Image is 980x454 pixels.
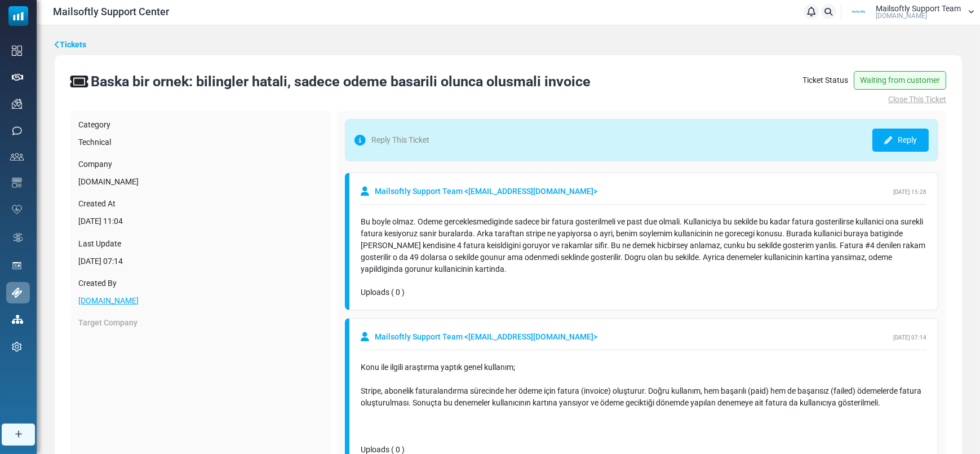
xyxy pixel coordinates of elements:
[78,119,323,131] label: Category
[8,6,28,26] img: mailsoftly_icon_blue_white.svg
[78,255,323,267] div: [DATE] 07:14
[78,277,323,289] label: Created By
[845,3,974,20] a: User Logo Mailsoftly Support Team [DOMAIN_NAME]
[802,94,946,105] a: Close This Ticket
[12,288,22,298] img: support-icon-active.svg
[802,71,946,90] div: Ticket Status
[78,238,323,250] label: Last Update
[12,178,22,188] img: email-templates-icon.svg
[845,3,873,20] img: User Logo
[375,331,597,343] span: Mailsoftly Support Team < [EMAIL_ADDRESS][DOMAIN_NAME] >
[12,342,22,352] img: settings-icon.svg
[876,5,961,12] span: Mailsoftly Support Team
[872,129,929,152] a: Reply
[893,334,926,341] span: [DATE] 07:14
[12,46,22,56] img: dashboard-icon.svg
[361,216,926,275] div: Bu boyle olmaz. Odeme gerceklesmediginde sadece bir fatura gosterilmeli ve past due olmali. Kulla...
[12,231,24,244] img: workflow.svg
[78,136,323,148] div: Technical
[78,198,323,210] label: Created At
[91,71,591,92] div: Baska bir ornek: bilingler hatali, sadece odeme basarili olunca olusmali invoice
[12,126,22,136] img: sms-icon.png
[375,186,597,197] span: Mailsoftly Support Team < [EMAIL_ADDRESS][DOMAIN_NAME] >
[10,153,24,161] img: contacts-icon.svg
[361,362,926,433] div: Konu ile ilgili araştırma yaptık genel kullanım; Stripe, abonelik faturalandırma sürecinde her öd...
[12,205,22,214] img: domain-health-icon.svg
[78,296,139,305] a: [DOMAIN_NAME]
[12,99,22,109] img: campaigns-icon.png
[78,158,323,170] label: Company
[876,12,927,19] span: [DOMAIN_NAME]
[78,215,323,227] div: [DATE] 11:04
[893,189,926,195] span: [DATE] 15:28
[354,129,429,152] span: Reply This Ticket
[78,176,323,188] div: [DOMAIN_NAME]
[854,71,946,90] span: Waiting from customer
[12,261,22,271] img: landing_pages.svg
[53,4,169,19] span: Mailsoftly Support Center
[361,286,926,298] div: Uploads ( 0 )
[55,39,86,51] a: Tickets
[78,317,138,329] label: Target Company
